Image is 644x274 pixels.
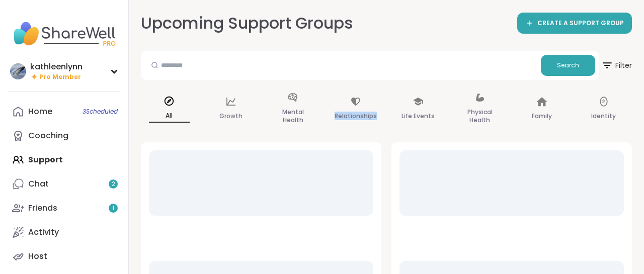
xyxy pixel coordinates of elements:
[30,61,83,72] div: kathleenlynn
[8,124,120,148] a: Coaching
[335,110,377,122] p: Relationships
[141,12,353,35] h2: Upcoming Support Groups
[28,203,57,214] div: Friends
[39,73,81,81] span: Pro Member
[28,251,47,262] div: Host
[28,227,59,238] div: Activity
[8,16,120,51] img: ShareWell Nav Logo
[219,110,243,122] p: Growth
[541,55,595,76] button: Search
[537,19,624,28] span: CREATE A SUPPORT GROUP
[28,130,68,141] div: Coaching
[532,110,552,122] p: Family
[601,53,632,77] span: Filter
[8,196,120,220] a: Friends1
[28,178,49,190] div: Chat
[112,180,115,189] span: 2
[8,244,120,268] a: Host
[601,51,632,80] button: Filter
[83,108,118,116] span: 3 Scheduled
[8,220,120,244] a: Activity
[591,110,616,122] p: Identity
[10,63,26,79] img: kathleenlynn
[149,110,190,123] p: All
[112,204,114,213] span: 1
[28,106,52,117] div: Home
[401,110,435,122] p: Life Events
[517,13,632,34] a: CREATE A SUPPORT GROUP
[273,106,313,126] p: Mental Health
[8,172,120,196] a: Chat2
[459,106,500,126] p: Physical Health
[557,61,579,70] span: Search
[8,100,120,124] a: Home3Scheduled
